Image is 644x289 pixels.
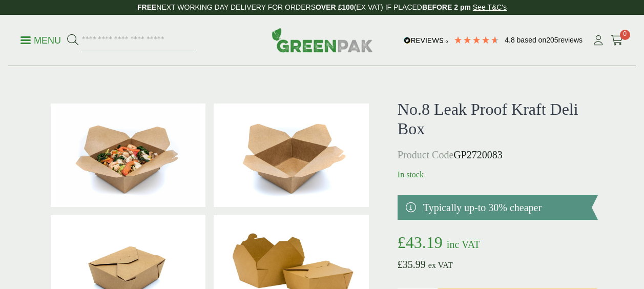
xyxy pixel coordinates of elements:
img: Deli Box No8 Open [214,104,369,207]
p: GP2720083 [398,147,598,162]
span: Based on [517,36,547,44]
p: Menu [20,34,61,47]
span: 0 [620,30,630,40]
span: 205 [546,36,558,44]
span: ex VAT [428,261,453,270]
img: No 8 Deli Box With Prawn Chicken Stir Fry [51,104,206,207]
span: reviews [558,36,583,44]
span: 4.8 [505,36,516,44]
div: 4.79 Stars [453,35,500,45]
strong: FREE [137,3,156,11]
span: inc VAT [447,239,480,250]
bdi: 43.19 [398,233,443,252]
i: My Account [592,35,605,46]
strong: BEFORE 2 pm [422,3,471,11]
a: See T&C's [473,3,507,11]
h1: No.8 Leak Proof Kraft Deli Box [398,99,598,139]
img: REVIEWS.io [404,37,448,44]
img: GreenPak Supplies [272,28,373,52]
strong: OVER £100 [316,3,354,11]
bdi: 35.99 [398,259,426,270]
a: Menu [20,34,61,45]
span: Product Code [398,149,453,160]
i: Cart [611,35,624,46]
span: £ [398,233,406,252]
a: 0 [611,33,624,48]
p: In stock [398,169,598,181]
span: £ [398,259,403,270]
